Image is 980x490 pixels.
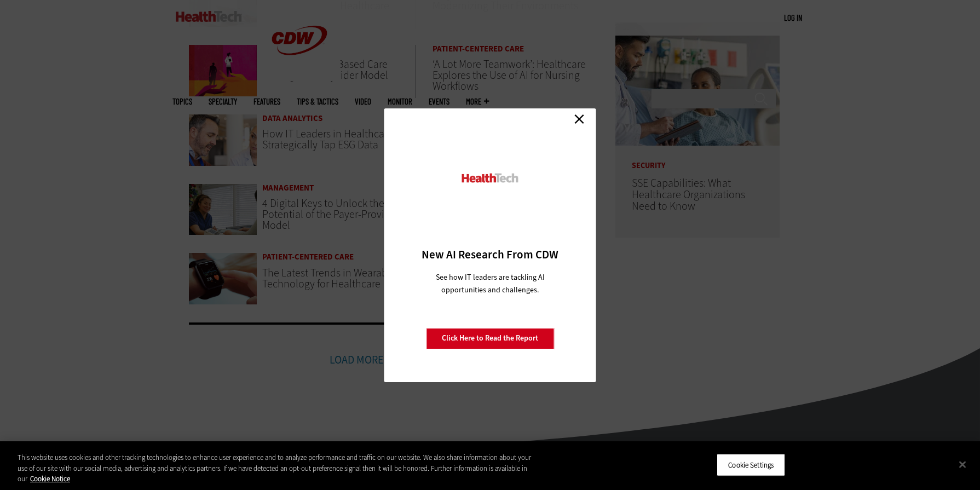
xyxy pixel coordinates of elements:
[950,452,975,476] button: Close
[403,247,577,262] h3: New AI Research From CDW
[30,474,70,483] a: More information about your privacy
[426,328,554,349] a: Click Here to Read the Report
[460,172,520,184] img: HealthTech_0.png
[571,111,587,128] a: Close
[18,452,539,485] div: This website uses cookies and other tracking technologies to enhance user experience and to analy...
[717,453,785,476] button: Cookie Settings
[423,271,558,296] p: See how IT leaders are tackling AI opportunities and challenges.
